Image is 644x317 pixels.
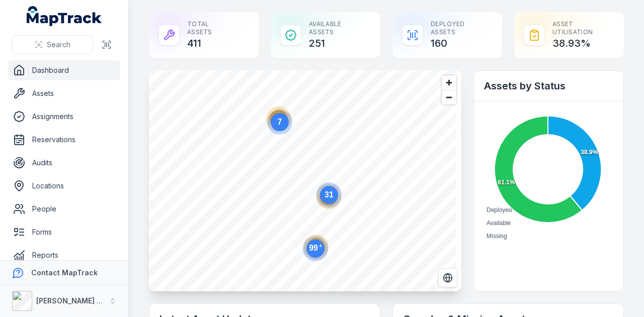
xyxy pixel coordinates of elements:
a: Forms [8,222,120,242]
text: 99 [309,243,322,252]
a: MapTrack [27,6,102,26]
text: 7 [278,118,282,126]
a: Locations [8,176,120,196]
strong: [PERSON_NAME] Group [36,296,119,305]
span: Available [487,220,511,227]
a: Audits [8,153,120,173]
button: Switch to Satellite View [438,268,457,287]
a: Reports [8,245,120,265]
h2: Assets by Status [484,79,613,93]
button: Zoom out [442,90,456,104]
span: Missing [487,233,507,240]
a: People [8,199,120,219]
canvas: Map [149,70,456,291]
button: Search [12,35,93,54]
span: Deployed [487,206,512,214]
a: Assets [8,83,120,103]
a: Reservations [8,130,120,150]
tspan: + [319,243,322,249]
a: Assignments [8,107,120,127]
button: Zoom in [442,75,456,90]
a: Dashboard [8,60,120,80]
text: 31 [325,190,334,199]
span: Search [47,40,70,50]
strong: Contact MapTrack [31,268,98,277]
